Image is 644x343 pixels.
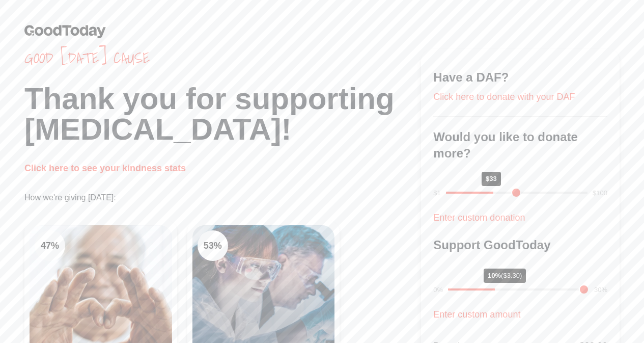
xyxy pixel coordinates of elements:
a: Enter custom amount [433,309,520,320]
h3: Have a DAF? [433,69,607,86]
div: $100 [593,188,607,198]
div: $33 [482,172,501,186]
span: ($3.30) [501,272,522,279]
div: 30% [594,285,607,295]
a: Enter custom donation [433,213,525,223]
div: 0% [433,285,443,295]
h3: Would you like to donate more? [433,129,607,162]
a: Click here to see your kindness stats [24,163,186,173]
span: Good [DATE] cause [24,49,421,67]
p: How we're giving [DATE]: [24,192,421,204]
div: 53 % [198,230,228,261]
div: 10% [484,269,526,283]
div: $1 [433,188,440,198]
div: 47 % [35,230,65,261]
a: Click here to donate with your DAF [433,92,575,102]
h3: Support GoodToday [433,237,607,253]
img: GoodToday [24,24,106,38]
h1: Thank you for supporting [MEDICAL_DATA]! [24,84,421,145]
